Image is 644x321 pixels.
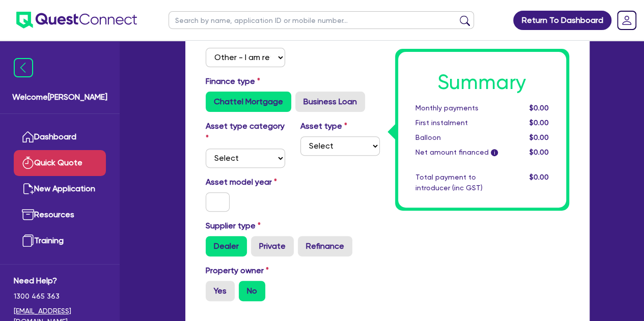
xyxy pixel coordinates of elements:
[408,132,507,143] div: Balloon
[251,236,294,256] label: Private
[14,291,106,302] span: 1300 465 363
[295,92,365,112] label: Business Loan
[14,202,106,228] a: Resources
[206,236,247,256] label: Dealer
[14,176,106,202] a: New Application
[14,275,106,287] span: Need Help?
[206,220,261,232] label: Supplier type
[408,172,507,193] div: Total payment to introducer (inc GST)
[169,11,474,29] input: Search by name, application ID or mobile number...
[12,91,107,103] span: Welcome [PERSON_NAME]
[22,209,34,221] img: resources
[300,120,347,132] label: Asset type
[14,150,106,176] a: Quick Quote
[14,124,106,150] a: Dashboard
[22,235,34,247] img: training
[198,176,293,188] label: Asset model year
[415,70,549,95] h1: Summary
[408,118,507,128] div: First instalment
[206,120,285,144] label: Asset type category
[16,12,137,28] img: quest-connect-logo-blue
[22,157,34,169] img: quick-quote
[206,92,291,112] label: Chattel Mortgage
[206,75,260,87] label: Finance type
[408,103,507,113] div: Monthly payments
[408,147,507,158] div: Net amount financed
[298,236,352,256] label: Refinance
[14,228,106,254] a: Training
[239,281,265,301] label: No
[206,281,235,301] label: Yes
[14,58,33,77] img: icon-menu-close
[22,183,34,195] img: new-application
[206,265,269,277] label: Property owner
